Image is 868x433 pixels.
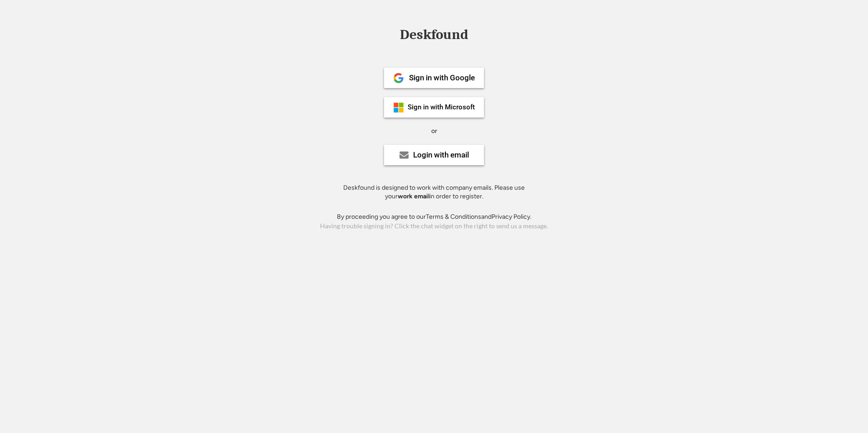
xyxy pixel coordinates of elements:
[393,102,404,113] img: ms-symbollockup_mssymbol_19.png
[337,212,532,221] div: By proceeding you agree to our and
[395,28,473,42] div: Deskfound
[492,213,532,221] a: Privacy Policy.
[332,183,536,201] div: Deskfound is designed to work with company emails. Please use your in order to register.
[431,127,437,136] div: or
[413,151,469,159] div: Login with email
[408,104,475,111] div: Sign in with Microsoft
[409,74,475,82] div: Sign in with Google
[398,192,429,200] strong: work email
[426,213,481,221] a: Terms & Conditions
[393,73,404,84] img: 1024px-Google__G__Logo.svg.png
